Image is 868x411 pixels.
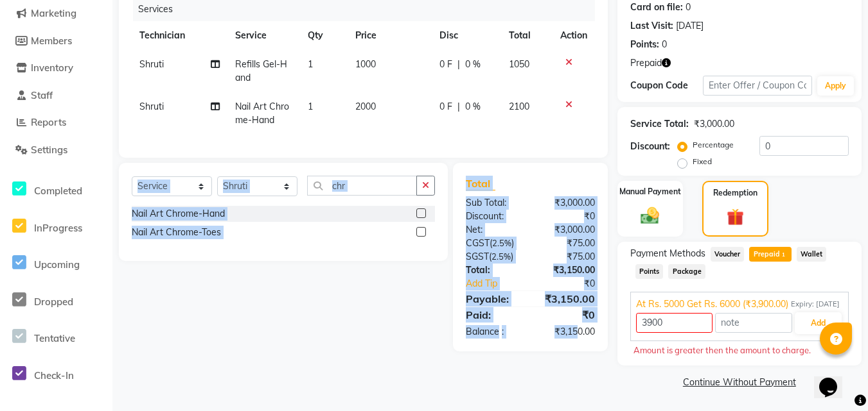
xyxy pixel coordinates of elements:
[227,21,300,50] th: Service
[694,117,734,131] div: ₹3,000.00
[3,6,109,21] a: Marketing
[457,58,460,71] span: |
[703,76,812,96] input: Enter Offer / Coupon Code
[456,325,530,339] div: Balance :
[355,101,376,112] span: 2000
[34,185,82,197] span: Completed
[432,21,501,50] th: Disc
[635,205,665,226] img: _cash.svg
[795,312,842,334] button: Add
[814,360,855,398] iframe: chat widget
[817,76,854,96] button: Apply
[3,88,109,103] a: Staff
[686,1,691,14] div: 0
[619,186,681,197] label: Manual Payment
[492,238,511,248] span: 2.5%
[791,299,840,310] span: Expiry: [DATE]
[34,222,82,234] span: InProgress
[31,7,76,19] span: Marketing
[456,250,530,264] div: ( )
[711,247,745,262] span: Voucher
[456,264,530,277] div: Total:
[308,58,313,70] span: 1
[34,332,75,344] span: Tentative
[3,115,109,130] a: Reports
[713,187,757,199] label: Redemption
[235,58,287,83] span: Refills Gel-Hand
[456,307,530,323] div: Paid:
[530,291,604,306] div: ₹3,150.00
[530,210,604,223] div: ₹0
[543,277,605,290] div: ₹0
[31,35,72,47] span: Members
[34,369,74,382] span: Check-In
[630,117,689,131] div: Service Total:
[530,237,604,250] div: ₹75.00
[139,101,164,112] span: Shruti
[636,313,713,333] input: Amount
[139,58,164,70] span: Shruti
[693,139,734,151] label: Percentage
[466,177,495,190] span: Total
[620,376,859,389] a: Continue Without Payment
[676,19,704,33] div: [DATE]
[132,226,221,239] div: Nail Art Chrome-Toes
[668,264,705,279] span: Package
[630,247,705,260] span: Payment Methods
[34,258,80,271] span: Upcoming
[456,223,530,237] div: Net:
[553,21,595,50] th: Action
[456,196,530,210] div: Sub Total:
[3,143,109,158] a: Settings
[465,58,481,71] span: 0 %
[630,19,673,33] div: Last Visit:
[722,206,750,228] img: _gift.svg
[509,58,529,70] span: 1050
[456,237,530,250] div: ( )
[780,252,787,260] span: 1
[630,38,659,51] div: Points:
[630,140,670,153] div: Discount:
[465,100,481,113] span: 0 %
[456,291,530,306] div: Payable:
[308,101,313,112] span: 1
[439,58,452,71] span: 0 F
[530,325,604,339] div: ₹3,150.00
[456,277,542,290] a: Add Tip
[466,251,489,262] span: SGST
[530,223,604,237] div: ₹3,000.00
[3,34,109,49] a: Members
[715,313,792,333] input: note
[3,61,109,76] a: Inventory
[307,176,417,196] input: Search or Scan
[530,250,604,264] div: ₹75.00
[530,264,604,277] div: ₹3,150.00
[348,21,432,50] th: Price
[630,79,703,92] div: Coupon Code
[31,89,53,101] span: Staff
[31,116,66,128] span: Reports
[633,344,846,357] div: Amount is greater then the amount to charge.
[132,21,227,50] th: Technician
[31,62,73,74] span: Inventory
[132,207,225,221] div: Nail Art Chrome-Hand
[501,21,553,50] th: Total
[630,1,683,14] div: Card on file:
[456,210,530,223] div: Discount:
[466,237,490,249] span: CGST
[300,21,348,50] th: Qty
[630,56,662,70] span: Prepaid
[235,101,289,126] span: Nail Art Chrome-Hand
[509,101,529,112] span: 2100
[797,247,827,262] span: Wallet
[457,100,460,113] span: |
[636,298,788,311] span: At Rs. 5000 Get Rs. 6000 (₹3,900.00)
[635,264,664,279] span: Points
[693,156,712,167] label: Fixed
[31,144,67,156] span: Settings
[530,307,604,323] div: ₹0
[34,296,73,308] span: Dropped
[749,247,791,262] span: Prepaid
[662,38,667,51] div: 0
[492,251,511,262] span: 2.5%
